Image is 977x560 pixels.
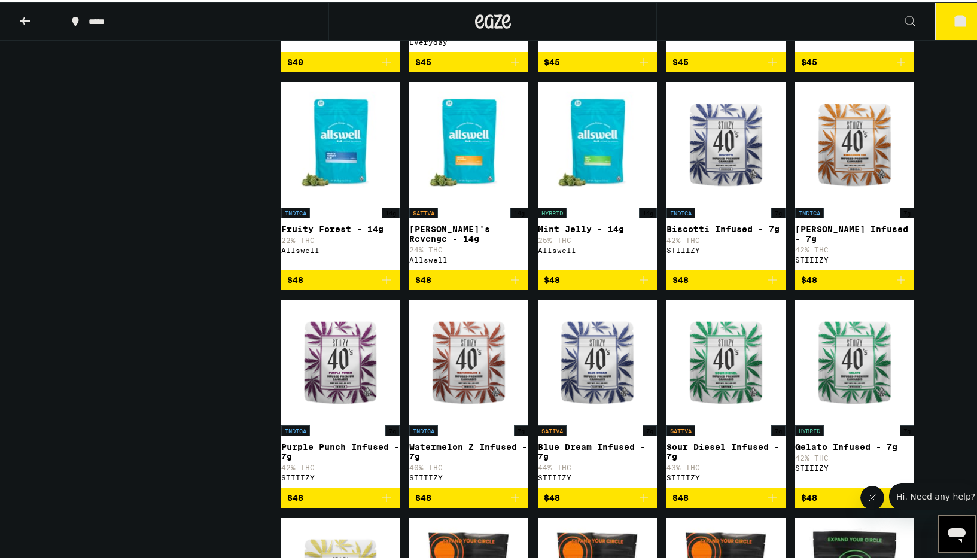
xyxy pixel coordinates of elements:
p: INDICA [409,423,438,434]
div: Allswell [409,254,528,261]
a: Open page for Purple Punch Infused - 7g from STIIIZY [281,297,400,485]
span: $48 [287,273,303,282]
iframe: Close message [860,483,884,507]
button: Add to bag [409,50,528,70]
img: Allswell - Mint Jelly - 14g [538,80,657,199]
p: 42% THC [795,452,914,459]
button: Add to bag [538,485,657,506]
iframe: Button to launch messaging window [938,512,976,550]
p: 42% THC [795,244,914,251]
button: Add to bag [538,267,657,288]
p: 40% THC [409,461,528,469]
button: Add to bag [538,50,657,70]
button: Add to bag [795,485,914,506]
span: $48 [415,491,431,500]
p: 43% THC [666,461,786,469]
button: Add to bag [281,485,400,506]
span: $45 [544,55,560,65]
span: $48 [287,491,303,500]
button: Add to bag [795,50,914,70]
span: $48 [544,491,560,500]
p: 7g [385,423,400,434]
p: Biscotti Infused - 7g [666,222,786,232]
p: INDICA [281,423,310,434]
img: STIIIZY - King Louis XIII Infused - 7g [795,80,914,199]
p: 44% THC [538,461,657,469]
div: STIIIZY [666,244,786,252]
span: $45 [415,55,431,65]
button: Add to bag [409,267,528,288]
img: STIIIZY - Biscotti Infused - 7g [666,80,786,199]
img: STIIIZY - Watermelon Z Infused - 7g [409,297,528,417]
span: $48 [801,491,817,500]
p: 14g [382,205,400,216]
p: Gelato Infused - 7g [795,440,914,449]
button: Add to bag [666,485,786,506]
p: 7g [900,205,914,216]
button: Add to bag [666,267,786,288]
p: HYBRID [538,205,567,216]
div: STIIIZY [538,471,657,479]
img: Allswell - Jack's Revenge - 14g [409,80,528,199]
span: $45 [801,55,817,65]
a: Open page for Jack's Revenge - 14g from Allswell [409,80,528,267]
p: Watermelon Z Infused - 7g [409,440,528,459]
img: STIIIZY - Purple Punch Infused - 7g [281,297,400,417]
p: 14g [639,205,657,216]
a: Open page for Blue Dream Infused - 7g from STIIIZY [538,297,657,485]
div: STIIIZY [795,462,914,470]
p: 42% THC [666,234,786,242]
span: $48 [672,273,689,282]
div: STIIIZY [281,471,400,479]
iframe: Message from company [889,481,976,507]
p: 7g [514,423,528,434]
a: Open page for Sour Diesel Infused - 7g from STIIIZY [666,297,786,485]
img: STIIIZY - Sour Diesel Infused - 7g [666,297,786,417]
div: Everyday [409,36,528,44]
p: INDICA [795,205,824,216]
span: $48 [672,491,689,500]
p: 22% THC [281,234,400,242]
p: 7g [900,423,914,434]
a: Open page for Biscotti Infused - 7g from STIIIZY [666,80,786,267]
p: INDICA [666,205,695,216]
p: 7g [771,423,786,434]
span: $48 [801,273,817,282]
button: Add to bag [281,267,400,288]
div: STIIIZY [666,471,786,479]
p: Sour Diesel Infused - 7g [666,440,786,459]
p: 25% THC [538,234,657,242]
p: INDICA [281,205,310,216]
p: 7g [771,205,786,216]
p: [PERSON_NAME] Infused - 7g [795,222,914,241]
p: Purple Punch Infused - 7g [281,440,400,459]
span: $48 [415,273,431,282]
div: STIIIZY [795,254,914,261]
div: Allswell [281,244,400,252]
p: HYBRID [795,423,824,434]
p: 7g [643,423,657,434]
span: $40 [287,55,303,65]
div: Allswell [538,244,657,252]
a: Open page for Fruity Forest - 14g from Allswell [281,80,400,267]
img: STIIIZY - Gelato Infused - 7g [795,297,914,417]
span: $45 [672,55,689,65]
p: 24% THC [409,244,528,251]
p: Mint Jelly - 14g [538,222,657,232]
p: Blue Dream Infused - 7g [538,440,657,459]
a: Open page for Mint Jelly - 14g from Allswell [538,80,657,267]
a: Open page for King Louis XIII Infused - 7g from STIIIZY [795,80,914,267]
button: Add to bag [281,50,400,70]
button: Add to bag [666,50,786,70]
p: [PERSON_NAME]'s Revenge - 14g [409,222,528,241]
a: Open page for Watermelon Z Infused - 7g from STIIIZY [409,297,528,485]
p: 42% THC [281,461,400,469]
p: SATIVA [409,205,438,216]
span: 2 [958,16,962,23]
a: Open page for Gelato Infused - 7g from STIIIZY [795,297,914,485]
button: Add to bag [795,267,914,288]
span: $48 [544,273,560,282]
p: 14g [510,205,528,216]
div: STIIIZY [409,471,528,479]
